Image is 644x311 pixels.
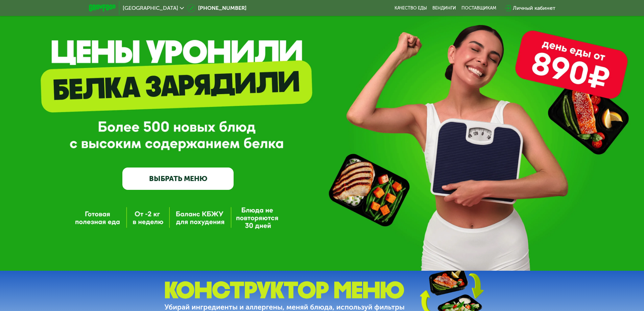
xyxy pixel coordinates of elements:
[122,168,234,190] a: ВЫБРАТЬ МЕНЮ
[432,5,456,11] a: Вендинги
[187,4,246,12] a: [PHONE_NUMBER]
[513,4,555,12] div: Личный кабинет
[461,5,496,11] div: поставщикам
[395,5,427,11] a: Качество еды
[123,5,178,11] span: [GEOGRAPHIC_DATA]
